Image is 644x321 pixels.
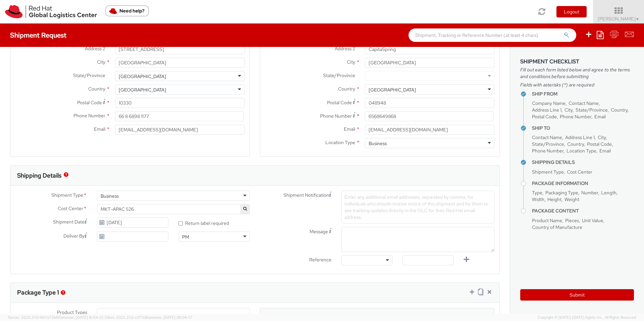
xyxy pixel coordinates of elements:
[532,169,564,175] span: Shipment Type
[594,114,606,120] span: Email
[73,72,105,78] span: State/Province
[520,289,634,301] button: Submit
[369,86,416,93] div: [GEOGRAPHIC_DATA]
[53,218,85,226] span: Shipment Date
[532,107,561,113] span: Address Line 1
[545,190,578,196] span: Packaging Type
[520,66,634,80] span: Fill out each form listed below and agree to the terms and conditions before submitting
[598,16,640,22] span: [PERSON_NAME]
[105,315,193,320] span: Client: 2025.21.0-c073d8a
[63,233,85,240] span: Deliver By
[10,31,66,39] h4: Shipment Request
[8,315,104,320] span: Server: 2025.21.0-667a72bf6fa
[532,100,566,106] span: Company Name
[88,86,105,92] span: Country
[532,181,634,186] h4: Package Information
[344,194,488,220] span: Enter any additional email addresses, separated by comma, for individuals who should receive noti...
[565,134,595,140] span: Address Line 1
[565,217,579,223] span: Pieces
[97,204,250,214] span: MKT-APAC 526
[73,113,105,119] span: Phone Number
[325,139,355,145] span: Location Type
[576,107,608,113] span: State/Province
[97,59,105,65] span: City
[5,5,97,18] img: rh-logistics-00dfa346123c4ec078e1.svg
[547,196,561,202] span: Height
[532,91,634,97] h4: Ship From
[369,140,387,147] div: Business
[532,134,562,140] span: Contact Name
[320,113,352,119] span: Phone Number
[344,126,355,132] span: Email
[283,192,329,199] span: Shipment Notification
[323,72,355,78] span: State/Province
[347,59,355,65] span: City
[101,193,119,199] div: Business
[338,86,355,92] span: Country
[532,208,634,213] h4: Package Content
[178,221,183,226] input: Return label required
[17,172,61,179] h3: Shipping Details
[178,219,230,227] label: Return label required
[77,100,102,106] span: Postal Code
[327,100,352,106] span: Postal Code
[532,196,544,202] span: Width
[582,217,603,223] span: Unit Value
[567,148,596,154] span: Location Type
[538,315,636,320] span: Copyright © [DATE]-[DATE] Agistix Inc., All Rights Reserved
[532,126,634,131] h4: Ship To
[520,81,634,88] span: Fields with asterisks (*) are required
[532,114,557,120] span: Postal Code
[565,196,579,202] span: Weight
[532,148,563,154] span: Phone Number
[636,16,640,22] span: ▼
[105,5,149,16] button: Need help?
[94,126,105,132] span: Email
[532,190,542,196] span: Type
[565,107,573,113] span: City
[182,234,189,240] div: PM
[569,100,599,106] span: Contact Name
[601,190,616,196] span: Length
[409,28,576,42] input: Shipment, Tracking or Reference Number (at least 4 chars)
[85,46,105,52] span: Address 2
[58,205,83,213] span: Cost Center
[119,73,166,80] div: [GEOGRAPHIC_DATA]
[150,315,193,320] span: master, [DATE] 08:04:37
[335,46,355,52] span: Address 2
[587,141,612,147] span: Postal Code
[119,86,166,93] div: [GEOGRAPHIC_DATA]
[598,134,606,140] span: City
[310,229,328,235] span: Message
[581,190,598,196] span: Number
[556,6,587,17] button: Logout
[309,257,331,263] span: Reference
[51,192,83,199] span: Shipment Type
[101,206,246,212] span: MKT-APAC 526
[599,148,611,154] span: Email
[17,289,59,296] h3: Package Type 1
[520,59,634,65] h3: Shipment Checklist
[57,309,87,315] span: Product Types
[532,141,564,147] span: State/Province
[532,217,562,223] span: Product Name
[611,107,628,113] span: Country
[567,141,584,147] span: Country
[63,315,104,320] span: master, [DATE] 10:54:32
[567,169,592,175] span: Cost Center
[560,114,591,120] span: Phone Number
[532,224,582,230] span: Country of Manufacture
[532,160,634,165] h4: Shipping Details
